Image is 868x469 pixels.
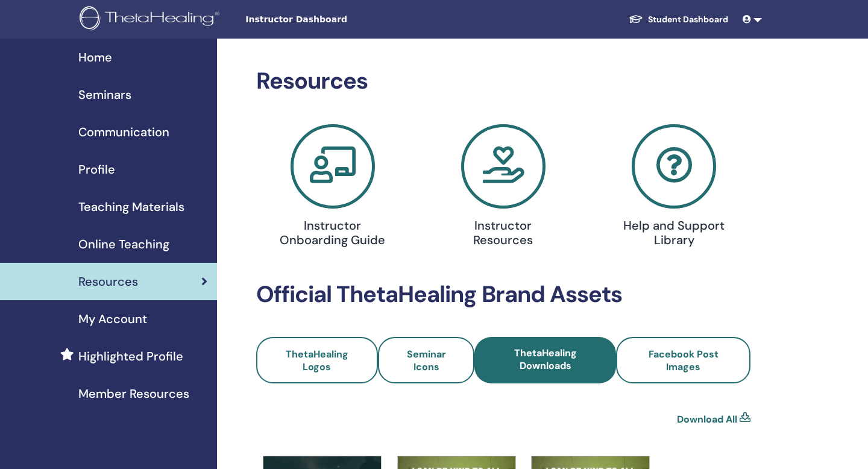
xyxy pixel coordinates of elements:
a: Instructor Resources [425,124,581,252]
a: ThetaHealing Logos [256,337,378,383]
span: ThetaHealing Downloads [514,347,577,372]
span: Profile [78,160,115,178]
span: Seminars [78,86,131,104]
span: My Account [78,310,147,328]
span: Member Resources [78,385,189,403]
a: Help and Support Library [596,124,752,252]
a: Instructor Onboarding Guide [254,124,410,252]
h4: Help and Support Library [620,218,729,247]
img: logo.png [80,6,224,33]
a: Seminar Icons [378,337,475,383]
h2: Resources [256,68,750,95]
span: Resources [78,272,138,291]
span: Facebook Post Images [649,348,719,373]
span: Seminar Icons [407,348,446,373]
span: Instructor Dashboard [245,13,426,26]
h4: Instructor Resources [448,218,558,247]
img: graduation-cap-white.svg [629,14,643,24]
a: ThetaHealing Downloads [474,337,616,383]
span: Home [78,48,112,66]
span: ThetaHealing Logos [286,348,348,373]
span: Communication [78,123,169,141]
span: Teaching Materials [78,198,184,216]
a: Student Dashboard [619,8,738,31]
span: Online Teaching [78,235,169,253]
a: Facebook Post Images [616,337,750,383]
a: Download All [677,412,737,427]
h2: Official ThetaHealing Brand Assets [256,281,750,309]
h4: Instructor Onboarding Guide [278,218,388,247]
span: Highlighted Profile [78,347,183,365]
